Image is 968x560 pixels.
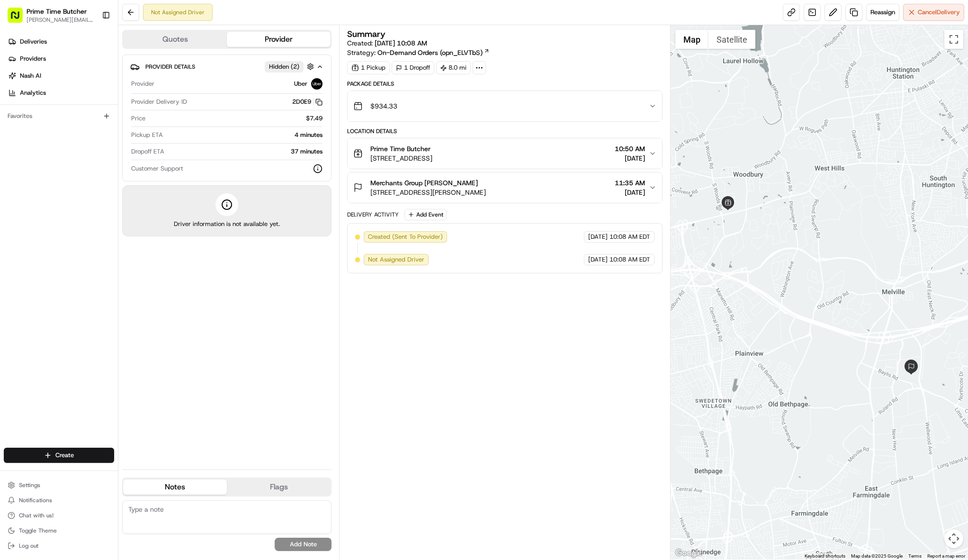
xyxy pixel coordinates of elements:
div: Strategy: [347,48,490,57]
span: Driver information is not available yet. [174,220,280,228]
div: 8.0 mi [436,61,471,74]
span: Chat with us! [19,512,54,519]
a: On-Demand Orders (opn_ELVTbS) [377,48,490,57]
span: Nash AI [20,72,41,80]
a: Nash AI [4,68,118,83]
span: [DATE] [588,255,608,264]
span: Hidden ( 2 ) [269,63,299,71]
a: Analytics [4,85,118,100]
button: Keyboard shortcuts [805,553,845,560]
span: Created: [347,38,427,48]
span: [DATE] [615,154,645,163]
span: 10:08 AM EDT [609,233,650,241]
span: 10:08 AM EDT [609,255,650,264]
div: 1 Dropoff [392,61,434,74]
div: Location Details [347,127,663,135]
span: Reassign [870,8,895,17]
a: Terms [908,553,922,559]
span: [DATE] [615,188,645,197]
div: Delivery Activity [347,211,399,218]
span: Prime Time Butcher [370,144,430,154]
span: Cancel Delivery [918,8,960,17]
button: Prime Time Butcher [27,7,87,16]
div: 4 minutes [167,131,323,139]
button: $934.33 [348,91,662,121]
button: Provider [227,32,331,47]
a: Report a map error [927,553,965,559]
button: Create [4,448,114,463]
span: $7.49 [306,114,323,123]
span: [DATE] [588,233,608,241]
img: uber-new-logo.jpeg [311,78,323,90]
span: Analytics [20,89,46,97]
button: Chat with us! [4,509,114,522]
span: Toggle Theme [19,527,57,534]
a: Open this area in Google Maps (opens a new window) [673,547,704,560]
a: Deliveries [4,34,118,49]
h3: Summary [347,30,385,38]
div: 37 minutes [168,147,323,156]
span: Created (Sent To Provider) [368,233,443,241]
span: Log out [19,542,38,550]
button: Show street map [675,30,708,49]
span: Uber [294,80,307,88]
span: Settings [19,481,40,489]
span: Notifications [19,497,52,504]
span: Price [131,114,145,123]
button: Prime Time Butcher[STREET_ADDRESS]10:50 AM[DATE] [348,138,662,169]
button: [PERSON_NAME][EMAIL_ADDRESS][DOMAIN_NAME] [27,16,94,24]
img: Google [673,547,704,560]
button: Reassign [866,4,899,21]
a: Providers [4,51,118,66]
button: Add Event [404,209,447,220]
button: Quotes [123,32,227,47]
span: On-Demand Orders (opn_ELVTbS) [377,48,483,57]
span: Provider Details [145,63,195,71]
span: [DATE] 10:08 AM [375,39,427,47]
button: Toggle Theme [4,524,114,537]
span: Map data ©2025 Google [851,553,903,559]
button: Provider DetailsHidden (2) [130,59,323,74]
span: Dropoff ETA [131,147,164,156]
button: Flags [227,479,331,495]
span: Create [55,451,74,460]
button: Show satellite imagery [708,30,755,49]
div: Package Details [347,80,663,88]
span: Pickup ETA [131,131,163,139]
button: Merchants Group [PERSON_NAME][STREET_ADDRESS][PERSON_NAME]11:35 AM[DATE] [348,172,662,203]
button: Notes [123,479,227,495]
span: Customer Support [131,164,183,173]
button: Toggle fullscreen view [944,30,963,49]
button: Log out [4,539,114,552]
span: Deliveries [20,37,47,46]
button: 2D0E9 [292,98,323,106]
div: 1 Pickup [347,61,390,74]
span: $934.33 [370,101,397,111]
div: Favorites [4,108,114,124]
span: Provider Delivery ID [131,98,187,106]
span: Not Assigned Driver [368,255,424,264]
button: Notifications [4,494,114,507]
button: Settings [4,479,114,492]
button: CancelDelivery [903,4,964,21]
span: Merchants Group [PERSON_NAME] [370,178,478,188]
button: Prime Time Butcher[PERSON_NAME][EMAIL_ADDRESS][DOMAIN_NAME] [4,4,98,27]
span: Providers [20,54,46,63]
span: [STREET_ADDRESS] [370,154,432,163]
span: Provider [131,80,154,88]
span: 10:50 AM [615,144,645,154]
button: Hidden (2) [265,61,316,72]
span: [STREET_ADDRESS][PERSON_NAME] [370,188,486,197]
span: 11:35 AM [615,178,645,188]
button: Map camera controls [944,529,963,548]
